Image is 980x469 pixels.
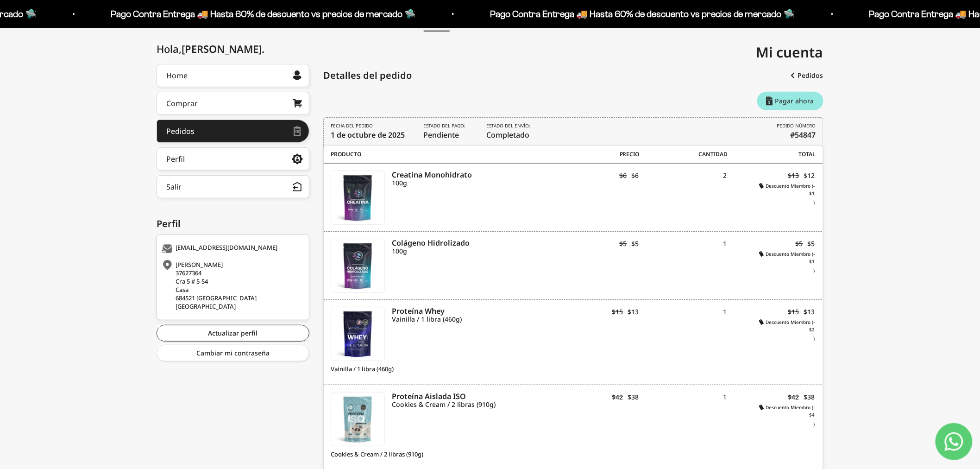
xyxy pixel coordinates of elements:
[639,171,727,189] div: 2
[331,307,384,361] img: Proteína Whey - Vainilla - Vainilla / 1 libra (460g)
[392,392,550,400] i: Proteína Aislada ISO
[727,251,815,274] i: Descuento Miembro (- )
[392,171,550,187] a: Creatina Monohidrato 100g
[262,42,264,56] span: .
[756,43,823,62] span: Mi cuenta
[757,92,823,110] a: Pagar ahora
[157,92,309,115] a: Comprar
[640,150,728,158] span: Cantidad
[331,171,385,225] a: Creatina Monohidrato - 100g
[166,127,195,135] div: Pedidos
[157,147,309,171] a: Perfil
[392,392,550,409] a: Proteína Aislada ISO Cookies & Cream / 2 libras (910g)
[788,392,799,402] span: $42
[620,239,627,248] span: $5
[612,307,623,317] span: $15
[727,326,815,333] span: $2
[331,239,384,292] img: Colágeno Hidrolizado - 100g
[392,171,550,179] i: Creatina Monohidrato
[612,392,623,402] span: $42
[157,120,309,143] a: Pedidos
[727,319,815,342] i: Descuento Miembro (- )
[157,175,309,198] button: Salir
[804,392,815,402] span: $38
[639,392,727,411] div: 1
[331,150,551,158] span: Producto
[486,122,533,140] span: Completado
[423,122,465,129] i: Estado del pago:
[331,450,551,459] span: Cookies & Cream / 2 libras (910g)
[392,400,550,409] i: Cookies & Cream / 2 libras (910g)
[162,260,302,311] div: [PERSON_NAME] 37627364 Cra 5 # 5-54 Casa 684521 [GEOGRAPHIC_DATA] [GEOGRAPHIC_DATA]
[727,190,815,197] span: $1
[728,150,816,158] span: Total
[166,155,185,163] div: Perfil
[331,307,385,361] a: Proteína Whey - Vainilla - Vainilla / 1 libra (460g)
[157,345,309,361] a: Cambiar mi contraseña
[392,315,550,323] i: Vainilla / 1 libra (460g)
[166,183,182,190] div: Salir
[392,307,550,323] a: Proteína Whey Vainilla / 1 libra (460g)
[392,247,550,255] i: 100g
[628,307,639,317] span: $13
[166,72,188,79] div: Home
[182,42,264,56] span: [PERSON_NAME]
[791,67,823,84] a: Pedidos
[331,365,551,374] span: Vainilla / 1 libra (460g)
[788,307,799,317] span: $15
[620,171,627,180] span: $6
[777,122,816,129] i: PEDIDO NÚMERO
[323,69,412,82] div: Detalles del pedido
[157,325,309,342] a: Actualizar perfil
[804,307,815,317] span: $13
[392,239,550,255] a: Colágeno Hidrolizado 100g
[166,100,198,107] div: Comprar
[632,239,639,248] span: $5
[392,179,550,187] i: 100g
[796,239,803,248] span: $5
[727,412,815,418] span: $4
[157,64,309,87] a: Home
[157,43,264,55] div: Hola,
[639,239,727,257] div: 1
[331,239,385,293] a: Colágeno Hidrolizado - 100g
[480,6,785,21] p: Pago Contra Entrega 🚚 Hasta 60% de descuento vs precios de mercado 🛸
[101,6,406,21] p: Pago Contra Entrega 🚚 Hasta 60% de descuento vs precios de mercado 🛸
[331,122,373,129] i: FECHA DEL PEDIDO
[727,258,815,265] span: $1
[331,130,405,140] time: 1 de octubre de 2025
[331,171,384,224] img: Creatina Monohidrato - 100g
[632,171,639,180] span: $6
[331,393,384,446] img: Proteína Aislada ISO - Cookies & Cream - Cookies & Cream / 2 libras (910g)
[727,183,815,206] i: Descuento Miembro (- )
[791,129,816,140] b: #54847
[808,239,815,248] span: $5
[331,392,385,446] a: Proteína Aislada ISO - Cookies & Cream - Cookies & Cream / 2 libras (910g)
[423,122,468,140] span: Pendiente
[804,171,815,180] span: $12
[788,171,799,180] span: $13
[392,307,550,315] i: Proteína Whey
[639,307,727,325] div: 1
[727,404,815,427] i: Descuento Miembro (- )
[392,239,550,247] i: Colágeno Hidrolizado
[486,122,530,129] i: Estado del envío:
[162,244,302,254] div: [EMAIL_ADDRESS][DOMAIN_NAME]
[628,392,639,402] span: $38
[157,217,309,231] div: Perfil
[551,150,640,158] span: Precio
